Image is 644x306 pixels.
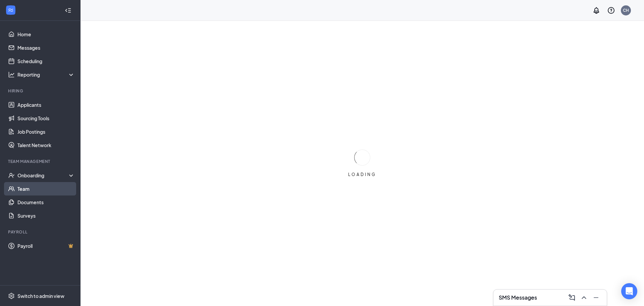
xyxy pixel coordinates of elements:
div: Payroll [8,229,73,235]
svg: UserCheck [8,172,15,179]
svg: Settings [8,293,15,299]
div: LOADING [345,172,379,177]
a: Applicants [17,98,75,112]
button: ComposeMessage [567,292,577,303]
svg: Notifications [592,6,600,14]
div: Team Management [8,159,73,164]
svg: Collapse [65,7,71,14]
h3: SMS Messages [499,294,537,301]
svg: QuestionInfo [607,6,615,14]
a: Talent Network [17,138,75,152]
div: CH [623,7,629,13]
svg: ComposeMessage [568,294,576,302]
svg: Minimize [592,294,600,302]
a: Surveys [17,209,75,222]
div: Hiring [8,88,73,94]
a: Job Postings [17,125,75,138]
a: Home [17,28,75,41]
a: Scheduling [17,54,75,68]
a: Documents [17,195,75,209]
svg: WorkstreamLogo [7,7,14,13]
button: ChevronUp [579,292,589,303]
div: Switch to admin view [17,293,64,299]
svg: ChevronUp [580,294,588,302]
div: Reporting [17,71,75,78]
div: Open Intercom Messenger [621,283,637,299]
svg: Analysis [8,71,15,78]
div: Onboarding [17,172,69,179]
a: Messages [17,41,75,54]
a: Sourcing Tools [17,112,75,125]
a: PayrollCrown [17,239,75,253]
button: Minimize [591,292,601,303]
a: Team [17,182,75,195]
